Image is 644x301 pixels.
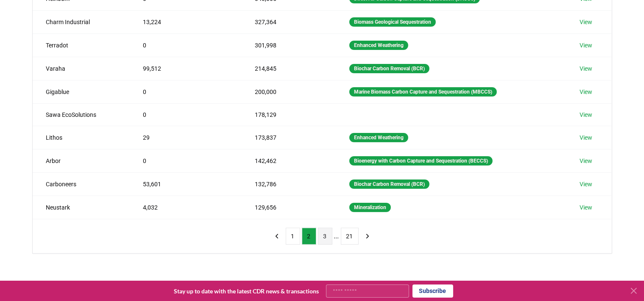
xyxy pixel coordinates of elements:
[33,196,130,219] td: Neustark
[286,228,300,245] button: 1
[241,80,336,103] td: 200,000
[349,133,408,142] div: Enhanced Weathering
[130,196,241,219] td: 4,032
[580,180,592,188] a: View
[130,10,241,33] td: 13,224
[580,203,592,212] a: View
[33,57,130,80] td: Varaha
[580,88,592,96] a: View
[33,103,130,126] td: Sawa EcoSolutions
[241,126,336,149] td: 173,837
[349,203,391,212] div: Mineralization
[130,149,241,172] td: 0
[349,64,429,73] div: Biochar Carbon Removal (BCR)
[130,57,241,80] td: 99,512
[349,87,497,97] div: Marine Biomass Carbon Capture and Sequestration (MBCCS)
[318,228,332,245] button: 3
[241,57,336,80] td: 214,845
[33,33,130,57] td: Terradot
[33,80,130,103] td: Gigablue
[241,33,336,57] td: 301,998
[302,228,316,245] button: 2
[349,17,436,27] div: Biomass Geological Sequestration
[580,64,592,73] a: View
[241,103,336,126] td: 178,129
[33,126,130,149] td: Lithos
[360,228,375,245] button: next page
[349,156,493,166] div: Bioenergy with Carbon Capture and Sequestration (BECCS)
[241,10,336,33] td: 327,364
[33,172,130,196] td: Carboneers
[33,10,130,33] td: Charm Industrial
[130,33,241,57] td: 0
[270,228,284,245] button: previous page
[580,157,592,165] a: View
[580,110,592,119] a: View
[130,80,241,103] td: 0
[341,228,359,245] button: 21
[241,149,336,172] td: 142,462
[241,172,336,196] td: 132,786
[349,41,408,50] div: Enhanced Weathering
[334,231,339,241] li: ...
[130,126,241,149] td: 29
[130,172,241,196] td: 53,601
[580,41,592,50] a: View
[241,196,336,219] td: 129,656
[349,179,429,189] div: Biochar Carbon Removal (BCR)
[130,103,241,126] td: 0
[580,133,592,142] a: View
[580,18,592,26] a: View
[33,149,130,172] td: Arbor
